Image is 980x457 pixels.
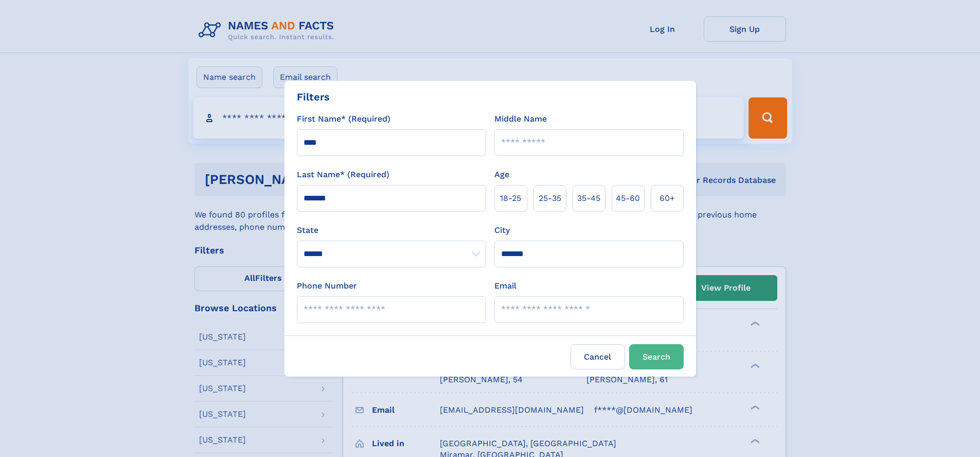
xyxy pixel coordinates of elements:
label: State [297,224,486,236]
button: Search [629,344,684,369]
label: First Name* (Required) [297,113,390,125]
label: Phone Number [297,280,357,292]
label: Middle Name [494,113,547,125]
label: Cancel [571,344,625,369]
span: 60+ [660,192,675,205]
label: City [494,224,510,236]
div: Filters [297,89,330,105]
span: 18‑25 [500,192,521,205]
label: Email [494,280,516,292]
span: 25‑35 [539,192,561,205]
label: Age [494,168,509,181]
label: Last Name* (Required) [297,168,389,181]
span: 45‑60 [616,192,640,205]
span: 35‑45 [577,192,600,205]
